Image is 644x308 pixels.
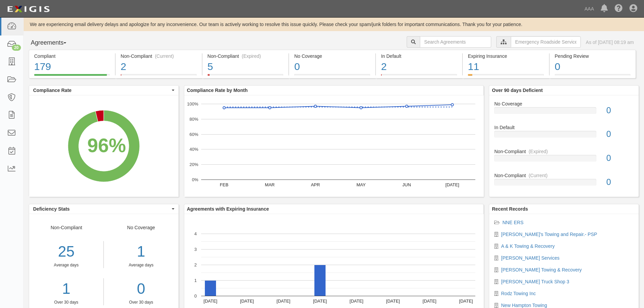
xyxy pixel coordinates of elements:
[468,53,544,60] div: Expiring Insurance
[29,262,103,268] div: Average days
[265,182,275,187] text: MAR
[208,60,284,74] div: 5
[29,300,103,305] div: Over 30 days
[601,176,639,188] div: 0
[581,2,597,16] a: AAA
[208,53,284,60] div: Non-Compliant (Expired)
[187,101,198,106] text: 100%
[494,124,634,148] a: In Default0
[121,60,197,74] div: 2
[184,95,484,197] svg: A chart.
[194,262,197,267] text: 2
[29,36,79,50] button: Agreements
[242,53,261,60] div: (Expired)
[459,299,473,304] text: [DATE]
[489,172,639,179] div: Non-Compliant
[29,86,178,95] button: Compliance Rate
[601,128,639,140] div: 0
[104,224,178,305] div: No Coverage
[29,241,103,262] div: 25
[33,206,170,212] span: Deficiency Stats
[87,132,126,160] div: 96%
[189,162,198,167] text: 20%
[402,182,411,187] text: JUN
[555,60,630,74] div: 0
[501,232,597,237] a: [PERSON_NAME]'s Towing and Repair.- PSP
[489,148,639,155] div: Non-Compliant
[601,152,639,164] div: 0
[12,45,21,51] div: 20
[529,148,548,155] div: (Expired)
[423,299,436,304] text: [DATE]
[24,21,644,28] div: We are experiencing email delivery delays and apologize for any inconvenience. Our team is active...
[33,87,170,94] span: Compliance Rate
[550,74,636,79] a: Pending Review0
[494,148,634,172] a: Non-Compliant(Expired)0
[194,231,197,236] text: 4
[529,172,548,179] div: (Current)
[34,53,110,60] div: Compliant
[109,300,173,305] div: Over 30 days
[381,60,457,74] div: 2
[29,74,115,79] a: Compliant179
[109,262,173,268] div: Average days
[29,278,103,300] div: 1
[494,172,634,191] a: Non-Compliant(Current)0
[555,53,630,60] div: Pending Review
[350,299,363,304] text: [DATE]
[194,247,197,252] text: 3
[601,104,639,117] div: 0
[615,5,623,13] i: Help Center - Complianz
[420,36,491,48] input: Search Agreements
[501,303,547,308] a: New Hampton Towing
[194,278,197,283] text: 1
[155,53,174,60] div: (Current)
[220,182,228,187] text: FEB
[501,279,569,284] a: [PERSON_NAME] Truck Shop 3
[192,177,198,182] text: 0%
[204,299,217,304] text: [DATE]
[187,206,269,212] b: Agreements with Expiring Insurance
[489,124,639,131] div: In Default
[34,60,110,74] div: 179
[29,224,104,305] div: Non-Compliant
[187,88,248,93] b: Compliance Rate by Month
[109,278,173,300] a: 0
[194,293,197,299] text: 0
[356,182,366,187] text: MAY
[29,204,178,214] button: Deficiency Stats
[189,132,198,137] text: 60%
[289,74,375,79] a: No Coverage0
[445,182,459,187] text: [DATE]
[313,299,327,304] text: [DATE]
[311,182,320,187] text: APR
[29,95,178,197] svg: A chart.
[202,74,289,79] a: Non-Compliant(Expired)5
[492,88,543,93] b: Over 90 days Deficient
[294,53,370,60] div: No Coverage
[501,243,554,249] a: A & K Towing & Recovery
[376,74,462,79] a: In Default2
[501,255,559,261] a: [PERSON_NAME] Services
[5,3,52,15] img: logo-5460c22ac91f19d4615b14bd174203de0afe785f0fc80cf4dbbc73dc1793850b.png
[501,267,582,273] a: [PERSON_NAME] Towing & Recovery
[121,53,197,60] div: Non-Compliant (Current)
[502,220,523,225] a: NNE ERS
[494,100,634,124] a: No Coverage0
[189,117,198,122] text: 80%
[294,60,370,74] div: 0
[492,206,528,212] b: Recent Records
[386,299,400,304] text: [DATE]
[189,147,198,152] text: 40%
[109,241,173,262] div: 1
[116,74,202,79] a: Non-Compliant(Current)2
[240,299,254,304] text: [DATE]
[489,100,639,107] div: No Coverage
[586,39,634,46] div: As of [DATE] 08:19 am
[463,74,549,79] a: Expiring Insurance11
[381,53,457,60] div: In Default
[277,299,290,304] text: [DATE]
